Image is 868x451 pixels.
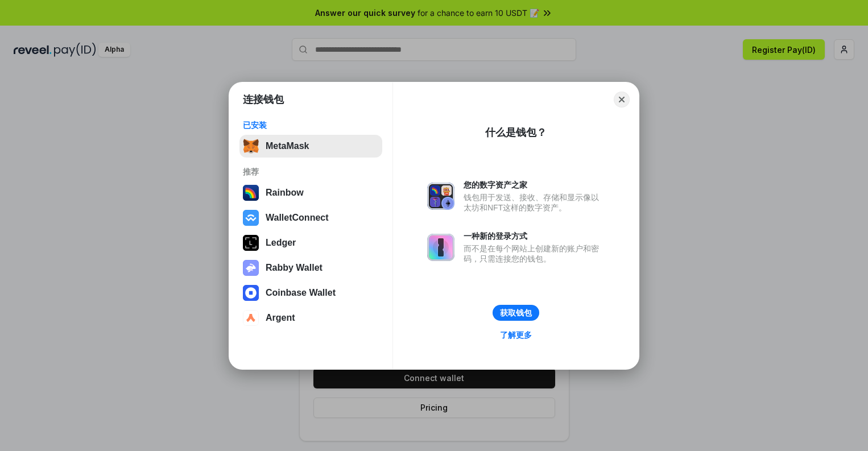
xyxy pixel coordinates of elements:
a: 了解更多 [493,328,539,342]
img: svg+xml,%3Csvg%20xmlns%3D%22http%3A%2F%2Fwww.w3.org%2F2000%2Fsvg%22%20fill%3D%22none%22%20viewBox... [243,260,259,276]
div: 了解更多 [500,330,532,340]
div: Ledger [266,238,296,248]
img: svg+xml,%3Csvg%20width%3D%2228%22%20height%3D%2228%22%20viewBox%3D%220%200%2028%2028%22%20fill%3D... [243,310,259,326]
div: 一种新的登录方式 [464,231,605,241]
img: svg+xml,%3Csvg%20fill%3D%22none%22%20height%3D%2233%22%20viewBox%3D%220%200%2035%2033%22%20width%... [243,138,259,154]
div: 推荐 [243,167,379,177]
img: svg+xml,%3Csvg%20xmlns%3D%22http%3A%2F%2Fwww.w3.org%2F2000%2Fsvg%22%20fill%3D%22none%22%20viewBox... [427,234,454,261]
button: Rabby Wallet [239,256,382,279]
img: svg+xml,%3Csvg%20xmlns%3D%22http%3A%2F%2Fwww.w3.org%2F2000%2Fsvg%22%20width%3D%2228%22%20height%3... [243,235,259,251]
div: 什么是钱包？ [485,126,547,139]
div: 而不是在每个网站上创建新的账户和密码，只需连接您的钱包。 [464,243,605,264]
div: 获取钱包 [500,308,532,318]
img: svg+xml,%3Csvg%20xmlns%3D%22http%3A%2F%2Fwww.w3.org%2F2000%2Fsvg%22%20fill%3D%22none%22%20viewBox... [427,183,454,210]
button: Coinbase Wallet [239,282,382,304]
button: Close [614,92,630,107]
button: MetaMask [239,135,382,158]
div: 钱包用于发送、接收、存储和显示像以太坊和NFT这样的数字资产。 [464,192,605,213]
div: 您的数字资产之家 [464,180,605,190]
div: Rabby Wallet [266,263,323,273]
img: svg+xml,%3Csvg%20width%3D%2228%22%20height%3D%2228%22%20viewBox%3D%220%200%2028%2028%22%20fill%3D... [243,285,259,301]
img: svg+xml,%3Csvg%20width%3D%2228%22%20height%3D%2228%22%20viewBox%3D%220%200%2028%2028%22%20fill%3D... [243,210,259,226]
button: WalletConnect [239,206,382,229]
img: svg+xml,%3Csvg%20width%3D%22120%22%20height%3D%22120%22%20viewBox%3D%220%200%20120%20120%22%20fil... [243,185,259,201]
div: WalletConnect [266,213,329,223]
div: Argent [266,313,295,323]
div: MetaMask [266,141,309,151]
button: Argent [239,307,382,329]
h1: 连接钱包 [243,93,284,106]
button: Rainbow [239,181,382,204]
div: Coinbase Wallet [266,288,336,298]
div: Rainbow [266,188,304,198]
button: Ledger [239,231,382,254]
button: 获取钱包 [493,305,539,321]
div: 已安装 [243,120,379,130]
